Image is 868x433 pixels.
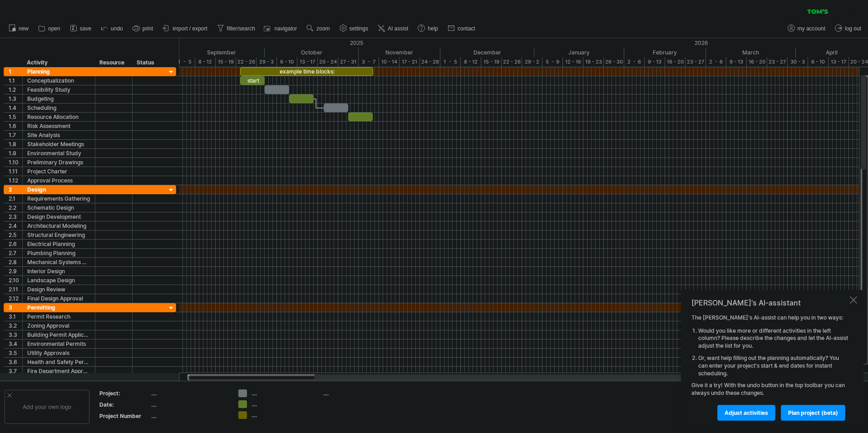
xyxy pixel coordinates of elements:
div: Design [27,185,90,194]
div: December 2025 [440,48,534,57]
div: 3.3 [9,330,22,339]
div: .... [252,400,301,408]
div: Final Design Approval [27,294,90,303]
div: .... [252,411,301,419]
a: help [415,23,441,34]
div: .... [151,401,227,408]
div: 24 - 28 [420,57,440,67]
div: 8 - 12 [461,57,481,67]
div: 2 [9,185,22,194]
div: Requirements Gathering [27,194,90,203]
div: 1.11 [9,167,22,176]
div: March 2026 [706,48,796,57]
div: 5 - 9 [542,57,563,67]
div: example time blocks: [240,67,373,76]
span: open [48,25,60,32]
div: 1.2 [9,85,22,94]
div: 2.10 [9,276,22,285]
div: 2.2 [9,203,22,212]
div: September 2025 [175,48,265,57]
div: Utility Approvals [27,349,90,357]
div: 23 - 27 [686,57,706,67]
div: Date: [99,401,149,408]
div: 22 - 26 [502,57,522,67]
a: my account [785,23,828,34]
div: Feasibility Study [27,85,90,94]
div: 1.1 [9,76,22,85]
div: Plumbing Planning [27,249,90,257]
span: help [428,25,438,32]
div: Design Development [27,212,90,221]
div: 9 - 13 [726,57,747,67]
a: AI assist [375,23,411,34]
div: 9 - 13 [645,57,665,67]
div: 1.9 [9,149,22,157]
span: plan project (beta) [788,409,838,416]
div: 2.3 [9,212,22,221]
div: Activity [27,58,90,67]
div: 3.2 [9,321,22,330]
div: 2.12 [9,294,22,303]
span: save [80,25,91,32]
div: 15 - 19 [481,57,502,67]
span: filter/search [227,25,255,32]
div: Landscape Design [27,276,90,285]
div: Permitting [27,303,90,312]
div: 2.9 [9,267,22,276]
div: .... [151,389,227,397]
div: 1.3 [9,94,22,103]
div: 17 - 21 [399,57,420,67]
div: Schematic Design [27,203,90,212]
div: .... [323,389,373,397]
a: navigator [262,23,300,34]
div: 29 - 2 [522,57,542,67]
li: Or, want help filling out the planning automatically? You can enter your project's start & end da... [698,354,848,377]
div: Budgeting [27,94,90,103]
div: 3.1 [9,312,22,321]
div: 29 - 3 [256,57,277,67]
div: Design Review [27,285,90,294]
div: Conceptualization [27,76,90,85]
a: settings [337,23,371,34]
div: Project Number [99,412,149,420]
div: 27 - 31 [338,57,359,67]
div: 1.6 [9,122,22,130]
div: 3.5 [9,349,22,357]
div: Project Charter [27,167,90,176]
div: Building Permit Application [27,330,90,339]
div: Status [137,58,157,67]
div: Resource Allocation [27,113,90,121]
div: 2.5 [9,231,22,239]
div: 1 [9,67,22,76]
div: Stakeholder Meetings [27,140,90,148]
a: new [6,23,31,34]
span: AI assist [388,25,408,32]
div: 3.7 [9,367,22,375]
div: October 2025 [265,48,359,57]
div: Electrical Planning [27,240,90,248]
a: log out [833,23,864,34]
div: 1.12 [9,176,22,185]
div: Scheduling [27,103,90,112]
div: Resource [99,58,127,67]
span: log out [845,25,861,32]
div: 1.7 [9,131,22,139]
div: 6 - 10 [808,57,829,67]
div: Fire Department Approval [27,367,90,375]
div: 8 - 12 [195,57,216,67]
div: Site Analysis [27,131,90,139]
div: 2.8 [9,258,22,266]
div: January 2026 [534,48,624,57]
span: new [19,25,29,32]
div: 22 - 26 [236,57,256,67]
li: Would you like more or different activities in the left column? Please describe the changes and l... [698,327,848,350]
a: plan project (beta) [781,405,845,421]
a: save [68,23,94,34]
div: 1.4 [9,103,22,112]
div: Approval Process [27,176,90,185]
div: 20 - 24 [318,57,338,67]
div: February 2026 [624,48,706,57]
div: 1.10 [9,158,22,167]
span: import / export [173,25,207,32]
a: filter/search [215,23,258,34]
